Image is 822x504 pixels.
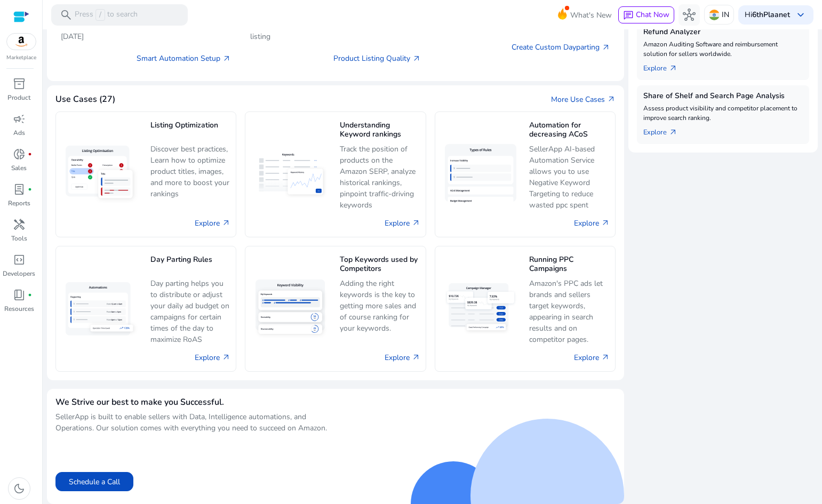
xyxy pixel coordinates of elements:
img: Understanding Keyword rankings [251,146,331,203]
img: amazon.svg [7,34,36,50]
span: arrow_outward [601,219,610,227]
span: Chat Now [636,10,669,20]
p: SellerApp AI-based Automation Service allows you to use Negative Keyword Targeting to reduce wast... [529,143,610,211]
img: Automation for decreasing ACoS [441,140,521,209]
h5: Running PPC Campaigns [529,255,610,274]
span: inventory_2 [13,77,26,90]
a: Smart Automation Setup [137,53,231,64]
h5: Day Parting Rules [150,255,231,274]
span: arrow_outward [607,95,616,103]
p: Discover best practices, Learn how to optimize product titles, images, and more to boost your ran... [150,143,231,199]
p: Ads [13,128,25,138]
img: Top Keywords used by Competitors [251,275,331,343]
span: arrow_outward [669,64,677,73]
span: fiber_manual_record [28,293,32,297]
span: chat [623,10,634,21]
h5: Listing Optimization [150,121,231,140]
span: hub [683,9,696,21]
a: Explorearrow_outward [643,123,686,138]
p: Adding the right keywords is the key to getting more sales and of course ranking for your keywords. [340,278,420,334]
p: SellerApp is built to enable sellers with Data, Intelligence automations, and Operations. Our sol... [55,411,336,434]
span: / [95,9,105,21]
p: Day parting helps you to distribute or adjust your daily ad budget on campaigns for certain times... [150,278,231,345]
img: Day Parting Rules [61,278,142,340]
h5: Refund Analyzer [643,28,803,37]
span: campaign [13,113,26,125]
span: lab_profile [13,183,26,196]
span: search [60,9,73,21]
p: Amazon Auditing Software and reimbursement solution for sellers worldwide. [643,39,803,59]
span: arrow_outward [222,353,230,362]
button: hub [679,4,700,26]
p: Hi [745,11,790,19]
p: Track the position of products on the Amazon SERP, analyze historical rankings, pinpoint traffic-... [340,143,420,211]
span: What's New [570,6,612,25]
button: chatChat Now [618,6,674,23]
span: arrow_outward [601,353,610,362]
span: arrow_outward [412,54,421,63]
a: Explore [195,218,230,229]
button: Schedule a Call [55,472,133,491]
a: Explorearrow_outward [643,59,686,74]
a: Explore [574,218,610,229]
b: 6thPlaanet [752,10,790,20]
h5: Understanding Keyword rankings [340,121,420,140]
span: keyboard_arrow_down [794,9,807,21]
a: Explore [385,352,420,363]
img: Listing Optimization [61,141,142,207]
p: Reports [8,198,30,208]
h4: We Strive our best to make you Successful. [55,397,336,407]
img: in.svg [709,10,720,20]
span: donut_small [13,148,26,161]
h5: Top Keywords used by Competitors [340,255,420,274]
a: Product Listing Quality [333,53,421,64]
span: arrow_outward [669,128,677,137]
a: Create Custom Dayparting [512,42,610,53]
h5: Automation for decreasing ACoS [529,121,610,140]
span: code_blocks [13,253,26,266]
span: fiber_manual_record [28,152,32,156]
img: Running PPC Campaigns [441,279,521,339]
a: Explore [195,352,230,363]
p: Assess product visibility and competitor placement to improve search ranking. [643,103,803,123]
span: fiber_manual_record [28,187,32,191]
span: arrow_outward [222,219,230,227]
span: dark_mode [13,482,26,495]
a: Explore [574,352,610,363]
span: arrow_outward [222,54,231,63]
p: Amazon's PPC ads let brands and sellers target keywords, appearing in search results and on compe... [529,278,610,345]
a: Explore [385,218,420,229]
a: More Use Casesarrow_outward [551,94,616,105]
span: arrow_outward [602,43,610,52]
span: arrow_outward [412,219,420,227]
p: Developers [3,269,35,278]
h4: Use Cases (27) [55,94,115,105]
p: Tools [11,234,27,243]
p: Press to search [75,9,138,21]
p: IN [722,5,729,24]
p: Product [7,93,30,102]
span: handyman [13,218,26,231]
span: arrow_outward [412,353,420,362]
p: Resources [4,304,34,314]
p: Marketplace [6,54,36,62]
p: Sales [11,163,27,173]
h5: Share of Shelf and Search Page Analysis [643,92,803,101]
span: book_4 [13,289,26,301]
